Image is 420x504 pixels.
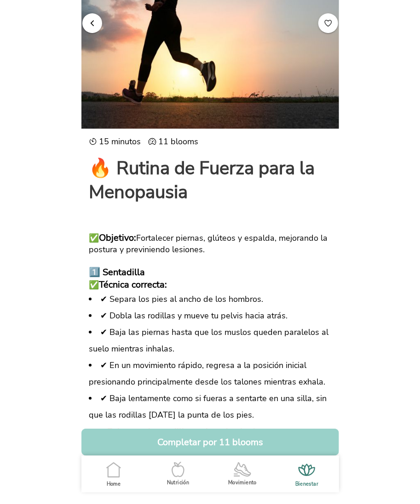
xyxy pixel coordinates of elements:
div: ✅ Fortalecer piernas, glúteos y espalda, mejorando la postura y previniendo lesiones. [89,232,332,255]
ion-label: Home [106,481,120,487]
button: Completar por 11 blooms [81,429,339,456]
ion-label: Nutrición [167,479,189,486]
b: Evita que las rodillas caigan hacia dentro [107,426,277,438]
h1: 🔥 Rutina de Fuerza para la Menopausia [89,156,332,204]
ion-label: Movimiento [228,479,257,486]
b: Técnica correcta: [99,278,167,291]
li: ✔ Baja las piernas hasta que los muslos queden paralelos al suelo mientras inhalas. [89,324,332,357]
li: ✔ En un movimiento rápido, regresa a la posición inicial presionando principalmente desde los tal... [89,357,332,390]
b: Objetivo: [99,232,136,244]
li: ✔ , para hacerlo puedes colocarte unas bandas elástica entre las rodillas para que te "obliguen" ... [89,423,332,475]
li: ✔ Dobla las rodillas y mueve tu pelvis hacia atrás. [89,307,332,324]
div: ✅ [89,278,332,291]
li: ✔ Baja lentamente como si fueras a sentarte en una silla, sin que las rodillas [DATE] la punta de... [89,390,332,423]
ion-label: 15 minutos [89,136,141,147]
li: ✔ Separa los pies al ancho de los hombros. [89,291,332,307]
ion-label: 11 blooms [148,136,198,147]
ion-label: Bienestar [295,481,318,487]
b: 1️⃣ Sentadilla [89,266,145,278]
